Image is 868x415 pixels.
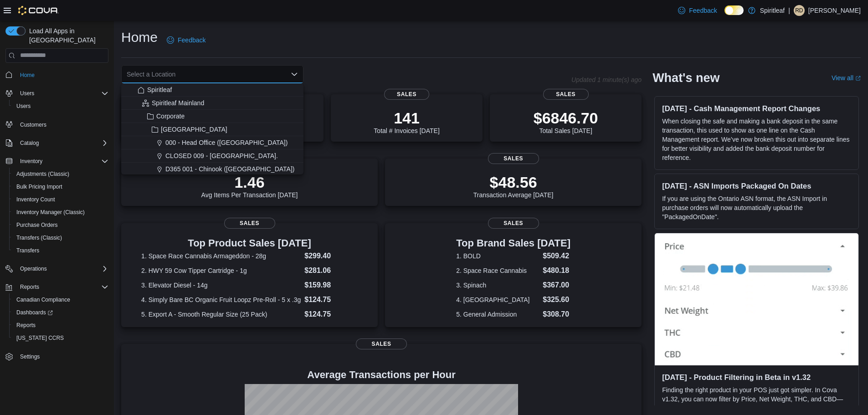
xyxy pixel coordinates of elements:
span: Inventory Count [16,196,55,203]
span: Canadian Compliance [13,294,108,305]
span: Reports [16,282,108,292]
dd: $281.06 [304,265,358,276]
dd: $124.75 [304,294,358,305]
button: Canadian Compliance [9,293,112,306]
span: Sales [488,218,539,229]
a: Customers [16,119,50,130]
span: [GEOGRAPHIC_DATA] [161,125,227,134]
dt: 4. Simply Bare BC Organic Fruit Loopz Pre-Roll - 5 x .3g [141,295,301,304]
h4: Average Transactions per Hour [128,369,634,380]
h1: Home [121,28,158,46]
span: Transfers (Classic) [13,232,108,243]
a: View allExternal link [832,74,861,82]
h3: Top Brand Sales [DATE] [456,238,570,249]
h2: What's new [652,71,719,85]
nav: Complex example [5,65,108,387]
span: Inventory Manager (Classic) [13,207,108,218]
p: $6846.70 [534,109,598,127]
p: Spiritleaf [760,5,785,16]
div: Total # Invoices [DATE] [374,109,439,134]
span: D365 001 - Chinook ([GEOGRAPHIC_DATA]) [165,164,294,174]
button: Users [2,87,112,100]
span: Reports [13,320,108,331]
dt: 4. [GEOGRAPHIC_DATA] [456,295,539,304]
p: If you are using the Ontario ASN format, the ASN Import in purchase orders will now automatically... [662,194,851,221]
dd: $308.70 [543,309,570,320]
dd: $124.75 [304,309,358,320]
a: Feedback [163,31,209,49]
dt: 5. Export A - Smooth Regular Size (25 Pack) [141,310,301,319]
h3: Top Product Sales [DATE] [141,238,358,249]
dt: 1. Space Race Cannabis Armageddon - 28g [141,251,301,261]
button: Purchase Orders [9,219,112,231]
span: Users [16,102,31,110]
span: Reports [16,322,36,329]
dt: 5. General Admission [456,310,539,319]
span: Load All Apps in [GEOGRAPHIC_DATA] [26,26,108,45]
a: Reports [13,320,39,331]
dt: 3. Spinach [456,281,539,290]
div: Ravi D [794,5,805,16]
button: Inventory [2,155,112,168]
div: Avg Items Per Transaction [DATE] [201,173,298,199]
span: Transfers (Classic) [16,234,62,241]
button: Users [16,88,38,99]
p: [PERSON_NAME] [808,5,861,16]
span: CLOSED 009 - [GEOGRAPHIC_DATA]. [165,151,278,160]
button: Transfers [9,244,112,257]
button: Catalog [16,138,42,149]
span: Dashboards [16,309,53,316]
span: Inventory Count [13,194,108,205]
button: Home [2,68,112,82]
a: Purchase Orders [13,220,62,231]
button: Reports [16,282,43,292]
span: Feedback [689,6,717,15]
span: Reports [20,283,39,291]
dd: $159.98 [304,280,358,291]
dt: 1. BOLD [456,251,539,261]
dd: $509.42 [543,251,570,261]
a: [US_STATE] CCRS [13,333,67,343]
h3: [DATE] - Product Filtering in Beta in v1.32 [662,373,851,382]
span: Washington CCRS [13,333,108,343]
dd: $325.60 [543,294,570,305]
div: Transaction Average [DATE] [473,173,554,199]
a: Transfers (Classic) [13,232,66,243]
a: Bulk Pricing Import [13,181,66,192]
span: Dashboards [13,307,108,318]
button: Inventory Count [9,193,112,206]
span: Adjustments (Classic) [16,170,69,178]
span: Home [20,72,35,79]
span: Transfers [16,247,39,254]
button: Transfers (Classic) [9,231,112,244]
span: Catalog [20,139,39,147]
svg: External link [855,76,861,81]
button: Corporate [121,110,303,123]
span: Operations [20,265,47,272]
button: Customers [2,118,112,131]
span: Transfers [13,245,108,256]
span: Users [13,101,108,112]
span: Adjustments (Classic) [13,169,108,179]
dd: $367.00 [543,280,570,291]
a: Inventory Count [13,194,59,205]
span: Bulk Pricing Import [16,183,62,190]
button: Inventory [16,156,46,167]
span: Sales [543,89,589,100]
button: Reports [9,319,112,332]
span: Customers [16,119,108,130]
span: Customers [20,121,46,128]
span: Sales [224,218,275,229]
span: Settings [20,353,40,360]
a: Home [16,70,38,81]
a: Users [13,101,34,112]
button: Reports [2,281,112,293]
dd: $480.18 [543,265,570,276]
button: 000 - Head Office ([GEOGRAPHIC_DATA]) [121,136,303,149]
input: Dark Mode [724,5,744,15]
h3: [DATE] - Cash Management Report Changes [662,104,851,113]
a: Transfers [13,245,43,256]
span: Sales [356,338,407,349]
span: Inventory Manager (Classic) [16,209,85,216]
button: CLOSED 009 - [GEOGRAPHIC_DATA]. [121,149,303,163]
